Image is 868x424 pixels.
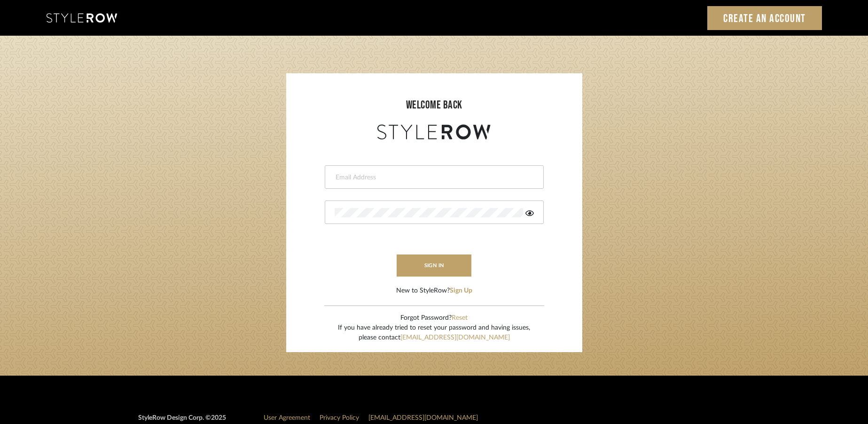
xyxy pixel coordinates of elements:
a: Create an Account [707,6,822,30]
div: welcome back [296,97,573,114]
a: [EMAIL_ADDRESS][DOMAIN_NAME] [368,415,478,421]
div: If you have already tried to reset your password and having issues, please contact [338,323,530,343]
div: Forgot Password? [338,313,530,323]
button: Reset [452,313,468,323]
input: Email Address [335,173,532,182]
button: Sign Up [450,286,472,296]
a: Privacy Policy [320,415,359,421]
button: sign in [397,254,472,277]
a: User Agreement [264,415,310,421]
div: New to StyleRow? [396,286,472,296]
a: [EMAIL_ADDRESS][DOMAIN_NAME] [400,334,510,341]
